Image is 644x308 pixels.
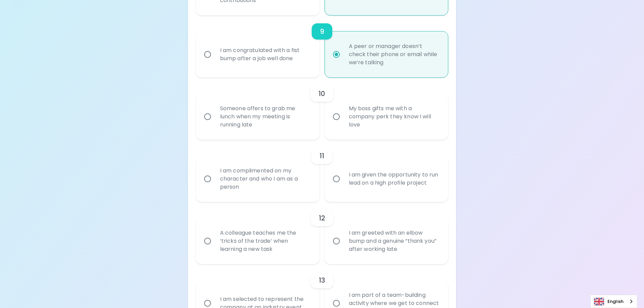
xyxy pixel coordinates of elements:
[319,213,325,223] h6: 12
[320,26,324,37] h6: 9
[590,295,637,308] aside: Language selected: English
[196,202,448,264] div: choice-group-check
[343,96,445,137] div: My boss gifts me with a company perk they know I will love
[590,295,637,308] div: Language
[319,150,324,161] h6: 11
[196,15,448,77] div: choice-group-check
[343,221,445,261] div: I am greeted with an elbow bump and a genuine “thank you” after working late
[318,88,325,99] h6: 10
[319,275,325,286] h6: 13
[215,221,316,261] div: A colleague teaches me the ‘tricks of the trade’ when learning a new task
[215,38,316,71] div: I am congratulated with a fist bump after a job well done
[215,96,316,137] div: Someone offers to grab me lunch when my meeting is running late
[343,34,445,75] div: A peer or manager doesn’t check their phone or email while we’re talking
[196,77,448,140] div: choice-group-check
[215,159,316,199] div: I am complimented on my character and who I am as a person
[196,140,448,202] div: choice-group-check
[591,295,637,308] a: English
[343,163,445,195] div: I am given the opportunity to run lead on a high profile project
